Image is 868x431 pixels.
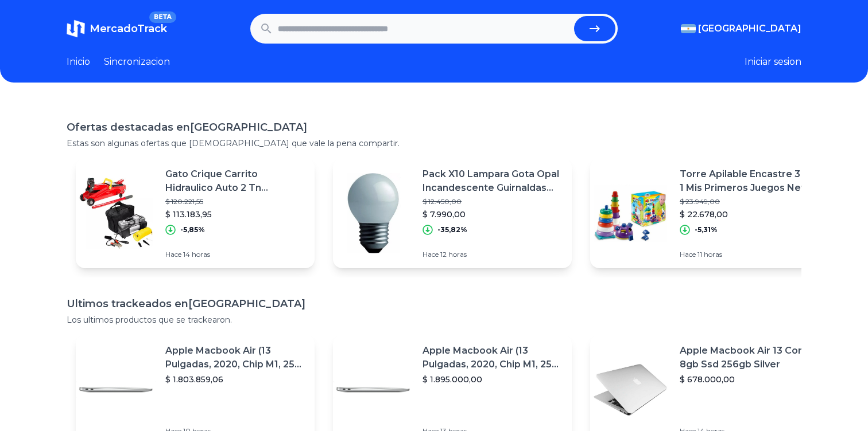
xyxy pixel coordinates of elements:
[423,344,563,371] p: Apple Macbook Air (13 Pulgadas, 2020, Chip M1, 256 Gb De Ssd, 8 Gb De Ram) - Plata
[423,209,563,220] p: $ 7.990,00
[165,209,305,220] p: $ 113.183,95
[680,374,820,385] p: $ 678.000,00
[104,55,170,69] a: Sincronizacion
[745,55,801,69] button: Iniciar sesion
[437,225,467,234] p: -35,82%
[590,173,671,253] img: Featured image
[423,197,563,206] p: $ 12.450,00
[67,19,167,38] a: MercadoTrackBETA
[698,22,801,36] span: [GEOGRAPHIC_DATA]
[680,197,820,206] p: $ 23.949,00
[680,167,820,195] p: Torre Apilable Encastre 3 En 1 Mis Primeros Juegos New Plast
[165,197,305,206] p: $ 120.221,55
[165,167,305,195] p: Gato Crique Carrito Hidraulico Auto 2 Tn Reforzado Compresor
[67,314,801,326] p: Los ultimos productos que se trackearon.
[90,22,167,35] span: MercadoTrack
[681,22,801,36] button: [GEOGRAPHIC_DATA]
[333,158,572,268] a: Featured imagePack X10 Lampara Gota Opal Incandescente Guirnaldas E27$ 12.450,00$ 7.990,00-35,82%...
[333,350,413,430] img: Featured image
[165,250,305,259] p: Hace 14 horas
[180,225,205,234] p: -5,85%
[67,119,801,135] h1: Ofertas destacadas en [GEOGRAPHIC_DATA]
[695,225,718,234] p: -5,31%
[67,138,801,149] p: Estas son algunas ofertas que [DEMOGRAPHIC_DATA] que vale la pena compartir.
[681,24,696,33] img: Argentina
[423,167,563,195] p: Pack X10 Lampara Gota Opal Incandescente Guirnaldas E27
[76,350,156,430] img: Featured image
[165,344,305,371] p: Apple Macbook Air (13 Pulgadas, 2020, Chip M1, 256 Gb De Ssd, 8 Gb De Ram) - Plata
[67,55,90,69] a: Inicio
[333,173,413,253] img: Featured image
[680,344,820,371] p: Apple Macbook Air 13 Core I5 8gb Ssd 256gb Silver
[590,158,829,268] a: Featured imageTorre Apilable Encastre 3 En 1 Mis Primeros Juegos New Plast$ 23.949,00$ 22.678,00-...
[67,296,801,312] h1: Ultimos trackeados en [GEOGRAPHIC_DATA]
[67,19,85,38] img: MercadoTrack
[590,350,671,430] img: Featured image
[680,209,820,220] p: $ 22.678,00
[165,374,305,385] p: $ 1.803.859,06
[423,250,563,259] p: Hace 12 horas
[149,11,176,23] span: BETA
[680,250,820,259] p: Hace 11 horas
[76,173,156,253] img: Featured image
[423,374,563,385] p: $ 1.895.000,00
[76,158,315,268] a: Featured imageGato Crique Carrito Hidraulico Auto 2 Tn Reforzado Compresor$ 120.221,55$ 113.183,9...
